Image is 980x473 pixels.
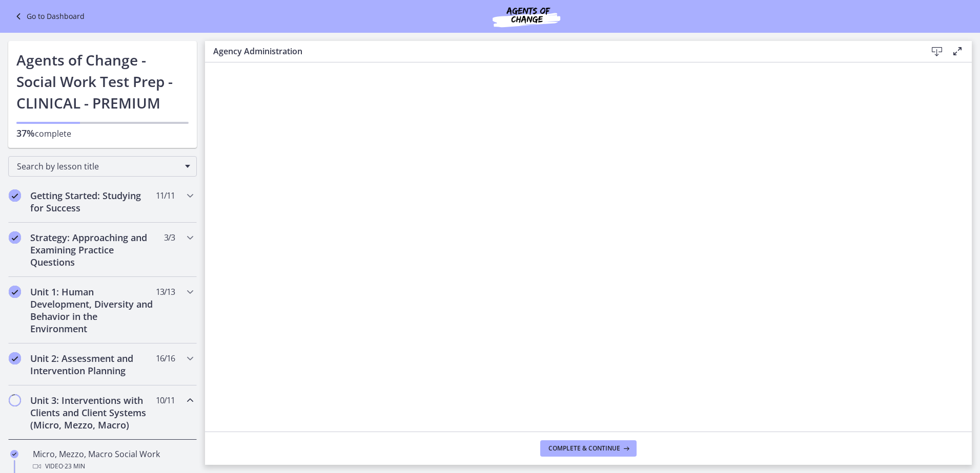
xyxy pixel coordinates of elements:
span: · 23 min [63,460,85,472]
div: Micro, Mezzo, Macro Social Work [33,448,193,472]
span: 11 / 11 [156,189,175,202]
span: 13 / 13 [156,286,175,298]
h3: Agency Administration [213,45,910,57]
h2: Strategy: Approaching and Examining Practice Questions [30,231,155,268]
p: complete [16,127,189,140]
button: Complete & continue [540,440,637,457]
h1: Agents of Change - Social Work Test Prep - CLINICAL - PREMIUM [16,49,189,114]
span: Search by lesson title [17,161,180,172]
img: Agents of Change Social Work Test Prep [465,4,588,29]
a: Go to Dashboard [12,10,85,23]
h2: Unit 1: Human Development, Diversity and Behavior in the Environment [30,286,155,335]
i: Completed [9,189,21,202]
span: 37% [16,127,35,139]
div: Video [33,460,193,472]
i: Completed [9,231,21,244]
h2: Unit 2: Assessment and Intervention Planning [30,352,155,377]
span: 3 / 3 [164,231,175,244]
span: 10 / 11 [156,394,175,406]
h2: Unit 3: Interventions with Clients and Client Systems (Micro, Mezzo, Macro) [30,394,155,431]
i: Completed [9,352,21,364]
span: 16 / 16 [156,352,175,364]
i: Completed [10,450,18,458]
h2: Getting Started: Studying for Success [30,189,155,214]
i: Completed [9,286,21,298]
span: Complete & continue [548,444,620,453]
div: Search by lesson title [8,156,197,177]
